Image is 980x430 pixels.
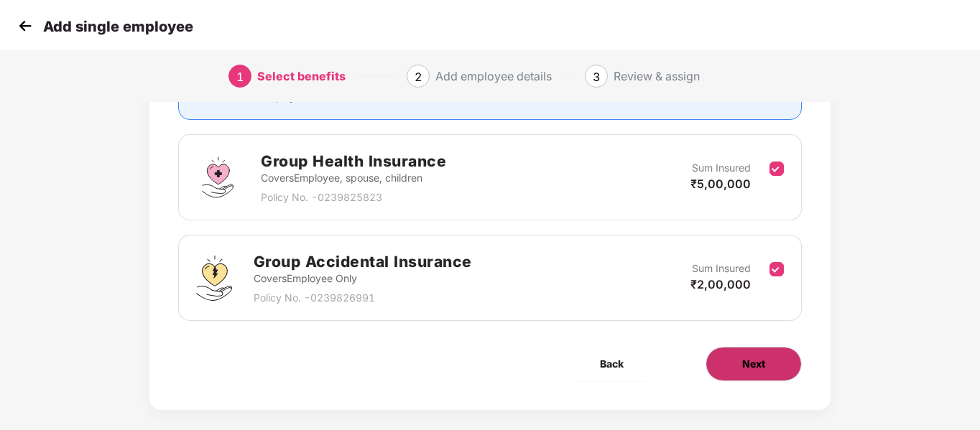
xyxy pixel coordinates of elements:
span: Next [742,356,765,372]
span: Back [600,356,624,372]
p: Policy No. - 0239826991 [254,290,472,306]
span: 3 [593,70,600,84]
div: Select benefits [257,65,346,88]
p: Add single employee [43,18,193,35]
img: svg+xml;base64,PHN2ZyBpZD0iR3JvdXBfSGVhbHRoX0luc3VyYW5jZSIgZGF0YS1uYW1lPSJHcm91cCBIZWFsdGggSW5zdX... [196,156,239,199]
span: ₹5,00,000 [690,177,751,191]
span: 1 [236,70,244,84]
span: 2 [415,70,422,84]
h2: Group Accidental Insurance [254,250,472,274]
p: Covers Employee Only [254,271,472,286]
img: svg+xml;base64,PHN2ZyB4bWxucz0iaHR0cDovL3d3dy53My5vcmcvMjAwMC9zdmciIHdpZHRoPSI0OS4zMjEiIGhlaWdodD... [196,256,231,301]
p: Sum Insured [692,261,751,276]
p: Policy No. - 0239825823 [261,190,446,205]
h2: Group Health Insurance [261,149,446,173]
button: Next [706,347,802,381]
p: Covers Employee, spouse, children [261,170,446,186]
button: Back [564,347,660,381]
div: Add employee details [435,65,552,88]
span: ₹2,00,000 [690,277,751,291]
img: svg+xml;base64,PHN2ZyB4bWxucz0iaHR0cDovL3d3dy53My5vcmcvMjAwMC9zdmciIHdpZHRoPSIzMCIgaGVpZ2h0PSIzMC... [14,15,36,37]
p: Sum Insured [692,160,751,176]
div: Review & assign [614,65,700,88]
